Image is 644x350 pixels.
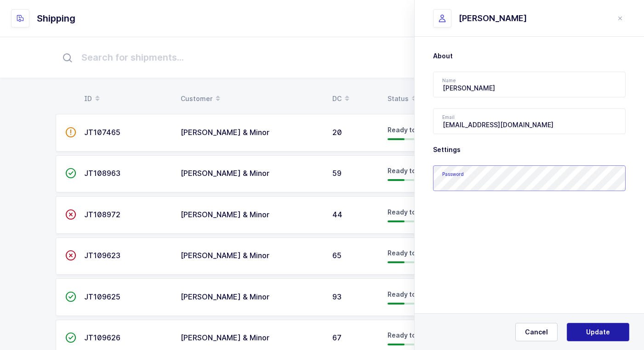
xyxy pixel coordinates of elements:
[615,13,626,24] button: close drawer
[65,210,76,219] span: 
[332,169,342,178] span: 59
[388,290,431,298] span: Ready to Pick
[515,323,558,341] button: Cancel
[433,165,626,191] input: Password
[181,333,269,342] span: [PERSON_NAME] & Minor
[388,249,431,257] span: Ready to Pick
[84,251,120,260] span: JT109623
[181,128,269,137] span: [PERSON_NAME] & Minor
[433,145,626,154] h3: Settings
[586,327,610,337] span: Update
[388,91,473,107] div: Status
[56,43,589,72] input: Search for shipments...
[433,108,626,134] input: Email
[433,51,626,61] h3: About
[459,13,527,24] div: [PERSON_NAME]
[65,333,76,342] span: 
[181,91,321,107] div: Customer
[332,251,342,260] span: 65
[332,292,342,301] span: 93
[332,333,342,342] span: 67
[567,323,629,341] button: Update
[388,331,431,339] span: Ready to Pick
[388,126,431,134] span: Ready to Pick
[181,169,269,178] span: [PERSON_NAME] & Minor
[525,327,548,337] span: Cancel
[84,292,120,301] span: JT109625
[65,251,76,260] span: 
[84,333,120,342] span: JT109626
[181,210,269,219] span: [PERSON_NAME] & Minor
[388,208,431,216] span: Ready to Pick
[181,292,269,301] span: [PERSON_NAME] & Minor
[84,169,120,178] span: JT108963
[84,210,120,219] span: JT108972
[433,72,626,97] input: Name
[332,91,376,107] div: DC
[388,167,431,175] span: Ready to Pick
[84,128,120,137] span: JT107465
[65,292,76,301] span: 
[84,91,170,107] div: ID
[181,251,269,260] span: [PERSON_NAME] & Minor
[332,128,342,137] span: 20
[37,11,75,26] h1: Shipping
[65,169,76,178] span: 
[332,210,342,219] span: 44
[65,128,76,137] span: 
